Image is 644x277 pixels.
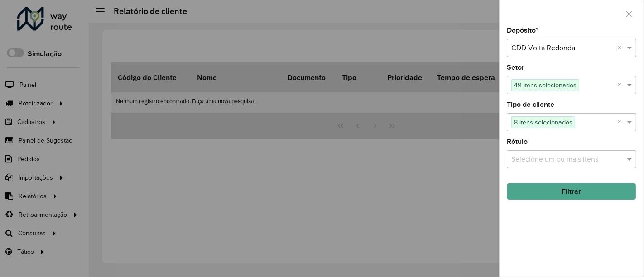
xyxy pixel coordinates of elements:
[507,99,554,110] label: Tipo de cliente
[617,80,625,91] span: Clear all
[512,80,579,91] span: 49 itens selecionados
[507,25,538,36] label: Depósito
[617,43,625,53] span: Clear all
[507,136,528,147] label: Rótulo
[512,117,575,128] span: 8 itens selecionados
[617,117,625,128] span: Clear all
[507,183,636,200] button: Filtrar
[507,62,524,73] label: Setor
